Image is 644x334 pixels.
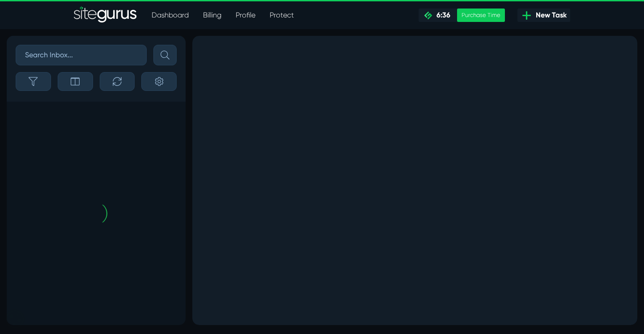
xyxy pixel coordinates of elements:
[457,9,505,22] div: Purchase Time
[196,6,229,24] a: Billing
[144,6,196,24] a: Dashboard
[74,6,137,24] img: Sitegurus Logo
[4,309,25,330] div: Cookie consent button
[433,11,450,19] span: 6:36
[517,9,570,22] a: New Task
[263,6,301,24] a: Protect
[532,10,567,21] span: New Task
[16,45,147,65] input: Search Inbox...
[419,9,505,22] a: 6:36 Purchase Time
[229,6,263,24] a: Profile
[74,6,137,24] a: SiteGurus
